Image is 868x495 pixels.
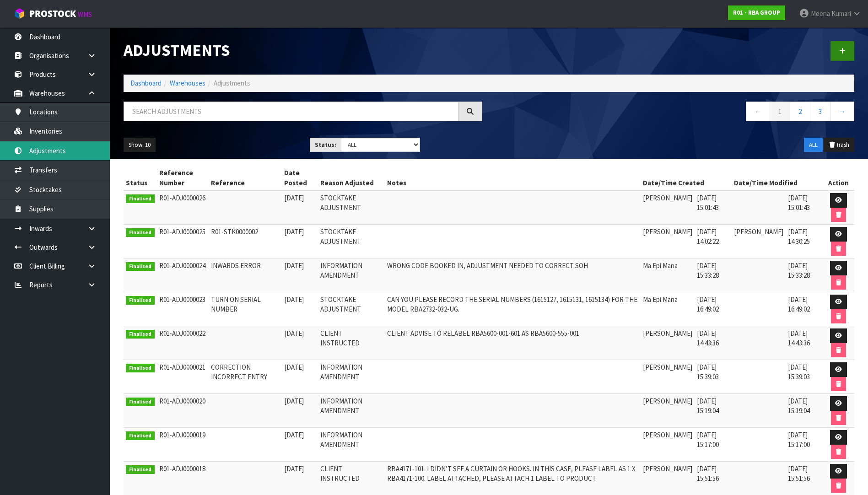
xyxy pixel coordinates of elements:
[209,258,282,292] td: INWARDS ERROR
[282,258,318,292] td: [DATE]
[641,428,695,462] td: [PERSON_NAME]
[209,292,282,326] td: TURN ON SERIAL NUMBER
[385,326,641,360] td: CLIENT ADVISE TO RELABEL RBA5600-001-601 AS RBA5600-555-001
[823,166,854,190] th: Action
[318,326,385,360] td: CLIENT INSTRUCTED
[126,398,155,407] span: Finalised
[157,166,209,190] th: Reference Number
[282,326,318,360] td: [DATE]
[770,102,790,121] a: 1
[157,190,209,225] td: R01-ADJ0000026
[695,258,732,292] td: [DATE] 15:33:28
[695,394,732,428] td: [DATE] 15:19:04
[786,394,823,428] td: [DATE] 15:19:04
[130,79,162,87] a: Dashboard
[641,190,695,225] td: [PERSON_NAME]
[157,360,209,394] td: R01-ADJ0000021
[830,102,854,121] a: →
[318,225,385,258] td: STOCKTAKE ADJUSTMENT
[786,292,823,326] td: [DATE] 16:49:02
[157,225,209,258] td: R01-ADJ0000025
[831,9,851,18] span: Kumari
[728,5,785,20] a: R01 - RBA GROUP
[318,292,385,326] td: STOCKTAKE ADJUSTMENT
[315,141,336,149] strong: Status:
[126,262,155,271] span: Finalised
[641,326,695,360] td: [PERSON_NAME]
[732,225,786,258] td: [PERSON_NAME]
[282,225,318,258] td: [DATE]
[124,166,157,190] th: Status
[157,394,209,428] td: R01-ADJ0000020
[282,360,318,394] td: [DATE]
[641,258,695,292] td: Ma Epi Mana
[318,428,385,462] td: INFORMATION AMENDMENT
[126,431,155,441] span: Finalised
[124,138,156,152] button: Show: 10
[695,326,732,360] td: [DATE] 14:43:36
[318,394,385,428] td: INFORMATION AMENDMENT
[157,292,209,326] td: R01-ADJ0000023
[318,166,385,190] th: Reason Adjusted
[282,190,318,225] td: [DATE]
[78,10,92,19] small: WMS
[786,258,823,292] td: [DATE] 15:33:28
[786,428,823,462] td: [DATE] 15:17:00
[209,166,282,190] th: Reference
[170,79,205,87] a: Warehouses
[157,258,209,292] td: R01-ADJ0000024
[732,166,823,190] th: Date/Time Modified
[126,194,155,204] span: Finalised
[804,138,823,152] button: ALL
[282,292,318,326] td: [DATE]
[126,296,155,305] span: Finalised
[746,102,770,121] a: ←
[124,41,482,59] h1: Adjustments
[786,360,823,394] td: [DATE] 15:39:03
[385,166,641,190] th: Notes
[126,364,155,373] span: Finalised
[695,190,732,225] td: [DATE] 15:01:43
[641,166,732,190] th: Date/Time Created
[811,9,830,18] span: Meena
[282,428,318,462] td: [DATE]
[318,258,385,292] td: INFORMATION AMENDMENT
[385,258,641,292] td: WRONG CODE BOOKED IN, ADJUSTMENT NEEDED TO CORRECT SOH
[641,225,695,258] td: [PERSON_NAME]
[786,225,823,258] td: [DATE] 14:30:25
[214,79,250,87] span: Adjustments
[824,138,854,152] button: Trash
[695,428,732,462] td: [DATE] 15:17:00
[157,326,209,360] td: R01-ADJ0000022
[810,102,830,121] a: 3
[209,225,282,258] td: R01-STK0000002
[124,102,458,121] input: Search adjustments
[786,190,823,225] td: [DATE] 15:01:43
[157,428,209,462] td: R01-ADJ0000019
[318,190,385,225] td: STOCKTAKE ADJUSTMENT
[126,465,155,474] span: Finalised
[641,360,695,394] td: [PERSON_NAME]
[695,292,732,326] td: [DATE] 16:49:02
[14,8,25,19] img: cube-alt.png
[126,330,155,339] span: Finalised
[318,360,385,394] td: INFORMATION AMENDMENT
[209,360,282,394] td: CORRECTION INCORRECT ENTRY
[695,225,732,258] td: [DATE] 14:02:22
[126,228,155,237] span: Finalised
[641,394,695,428] td: [PERSON_NAME]
[641,292,695,326] td: Ma Epi Mana
[282,394,318,428] td: [DATE]
[786,326,823,360] td: [DATE] 14:43:36
[385,292,641,326] td: CAN YOU PLEASE RECORD THE SERIAL NUMBERS (1615127, 1615131, 1615134) FOR THE MODEL RBA2732-032-UG.
[29,8,76,20] span: ProStock
[282,166,318,190] th: Date Posted
[790,102,810,121] a: 2
[733,9,780,16] strong: R01 - RBA GROUP
[496,102,855,124] nav: Page navigation
[695,360,732,394] td: [DATE] 15:39:03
